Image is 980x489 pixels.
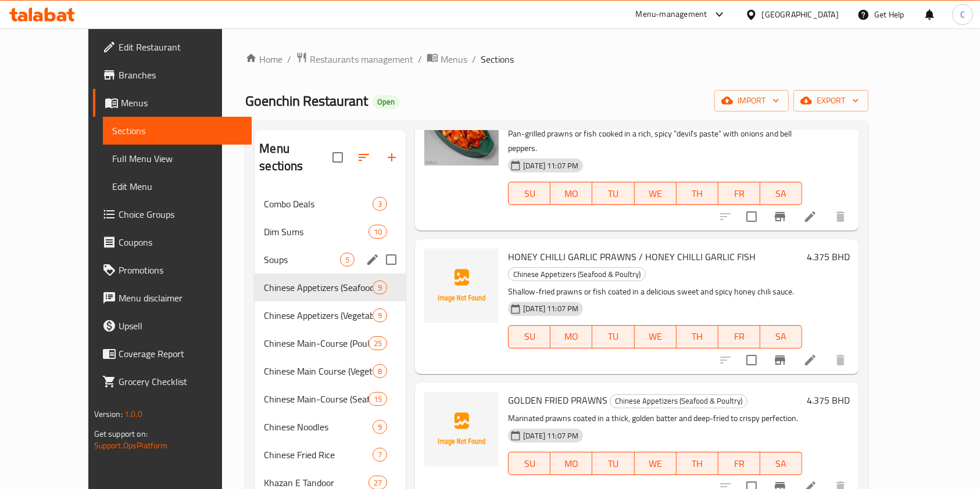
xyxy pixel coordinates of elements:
[373,366,387,377] span: 8
[518,303,583,314] span: [DATE] 11:07 PM
[264,364,373,378] span: Chinese Main Course (Vegetables)
[245,52,282,66] a: Home
[296,52,413,67] a: Restaurants management
[803,353,817,367] a: Edit menu item
[259,140,332,175] h2: Menu sections
[264,448,373,462] span: Chinese Fried Rice
[93,256,252,284] a: Promotions
[124,407,142,422] span: 1.0.0
[255,246,406,274] div: Soups5edit
[373,422,387,433] span: 9
[369,477,387,488] span: 27
[287,52,291,66] li: /
[681,455,714,472] span: TH
[341,254,354,265] span: 5
[255,301,406,329] div: Chinese Appetizers (Vegetables)9
[513,455,546,472] span: SU
[714,90,789,112] button: import
[255,413,406,441] div: Chinese Noodles9
[636,8,707,21] div: Menu-management
[550,452,592,475] button: MO
[264,420,373,434] span: Chinese Noodles
[119,207,243,221] span: Choice Groups
[264,197,373,211] div: Combo Deals
[103,145,252,172] a: Full Menu View
[677,325,718,348] button: TH
[255,190,406,218] div: Combo Deals3
[508,391,607,409] span: GOLDEN FRIED PRAWNS
[264,253,340,267] span: Soups
[739,204,764,229] span: Select to update
[508,285,802,299] p: Shallow-fried prawns or fish coated in a delicious sweet and spicy honey chili sauce.
[508,127,802,156] p: Pan-grilled prawns or fish cooked in a rich, spicy "devil's paste" with onions and bell peppers.
[508,182,550,205] button: SU
[93,61,252,89] a: Branches
[264,392,369,406] div: Chinese Main-Course (Seafood)
[350,143,378,171] span: Sort sections
[555,185,588,202] span: MO
[597,185,630,202] span: TU
[677,182,718,205] button: TH
[373,420,387,434] div: items
[550,182,592,205] button: MO
[112,124,243,138] span: Sections
[93,228,252,256] a: Coupons
[310,52,413,66] span: Restaurants management
[723,328,756,345] span: FR
[378,143,406,171] button: Add section
[119,40,243,54] span: Edit Restaurant
[373,95,399,109] div: Open
[508,452,550,475] button: SU
[807,249,850,265] h6: 4.375 BHD
[509,268,645,281] span: Chinese Appetizers (Seafood & Poultry)
[255,357,406,385] div: Chinese Main Course (Vegetables)8
[264,225,369,239] span: Dim Sums
[369,394,387,405] span: 15
[93,368,252,395] a: Grocery Checklist
[508,267,646,281] div: Chinese Appetizers (Seafood & Poultry)
[369,336,387,350] div: items
[373,448,387,462] div: items
[373,310,387,321] span: 9
[803,94,859,108] span: export
[723,185,756,202] span: FR
[93,284,252,312] a: Menu disclaimer
[723,455,756,472] span: FR
[718,325,760,348] button: FR
[424,392,499,466] img: GOLDEN FRIED PRAWNS
[418,52,422,66] li: /
[555,455,588,472] span: MO
[364,251,381,268] button: edit
[264,281,373,294] div: Chinese Appetizers (Seafood & Poultry)
[255,385,406,413] div: Chinese Main-Course (Seafood)15
[639,185,672,202] span: WE
[373,308,387,322] div: items
[481,52,514,66] span: Sections
[592,325,634,348] button: TU
[766,203,794,231] button: Branch-specific-item
[765,328,797,345] span: SA
[760,452,802,475] button: SA
[112,152,243,166] span: Full Menu View
[513,185,546,202] span: SU
[264,308,373,322] span: Chinese Appetizers (Vegetables)
[369,338,387,349] span: 25
[103,117,252,145] a: Sections
[255,441,406,469] div: Chinese Fried Rice7
[592,182,634,205] button: TU
[635,325,677,348] button: WE
[119,375,243,389] span: Grocery Checklist
[93,33,252,61] a: Edit Restaurant
[762,8,839,21] div: [GEOGRAPHIC_DATA]
[373,450,387,461] span: 7
[373,199,387,210] span: 3
[635,452,677,475] button: WE
[255,329,406,357] div: Chinese Main-Course (Poultry & Meat)25
[513,328,546,345] span: SU
[373,282,387,293] span: 9
[94,438,168,453] a: Support.OpsPlatform
[119,235,243,249] span: Coupons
